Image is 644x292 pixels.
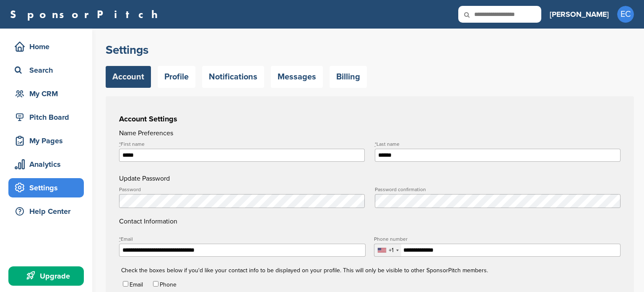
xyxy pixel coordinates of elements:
[119,187,365,192] label: Password
[130,281,143,288] label: Email
[13,204,84,219] div: Help Center
[119,141,121,147] abbr: required
[375,142,621,147] label: Last name
[119,236,121,242] abbr: required
[119,187,621,226] h4: Contact Information
[13,110,84,125] div: Pitch Board
[13,39,84,54] div: Home
[374,244,401,256] div: Selected country
[13,157,84,172] div: Analytics
[8,178,84,197] a: Settings
[119,128,621,138] h4: Name Preferences
[271,66,323,88] a: Messages
[550,8,609,20] h3: [PERSON_NAME]
[106,42,634,58] h2: Settings
[550,5,609,24] a: [PERSON_NAME]
[106,66,151,88] a: Account
[119,142,365,147] label: First name
[374,237,621,242] label: Phone number
[375,187,621,192] label: Password confirmation
[13,86,84,101] div: My CRM
[10,9,163,20] a: SponsorPitch
[13,268,84,284] div: Upgrade
[119,113,621,125] h3: Account Settings
[202,66,264,88] a: Notifications
[8,202,84,221] a: Help Center
[8,131,84,150] a: My Pages
[389,247,394,253] div: +1
[13,63,84,78] div: Search
[330,66,367,88] a: Billing
[8,84,84,103] a: My CRM
[158,66,195,88] a: Profile
[119,237,366,242] label: Email
[8,155,84,174] a: Analytics
[13,133,84,148] div: My Pages
[13,180,84,195] div: Settings
[160,281,177,288] label: Phone
[8,266,84,286] a: Upgrade
[375,141,377,147] abbr: required
[8,61,84,80] a: Search
[617,6,634,23] span: EC
[8,108,84,127] a: Pitch Board
[119,174,621,184] h4: Update Password
[8,37,84,56] a: Home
